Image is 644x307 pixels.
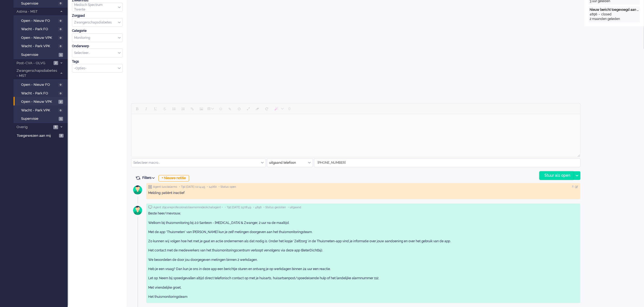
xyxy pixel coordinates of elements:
span: • Status gesloten [263,206,286,209]
div: 2 maanden geleden [590,17,639,21]
span: Post-CVA - OLVG [16,61,52,66]
div: 4896 [590,12,597,17]
div: + Nieuwe notitie [158,175,189,182]
a: Open - Nieuw FO 0 [16,18,67,23]
span: 6 [53,125,58,129]
div: Zorgpad [72,13,123,18]
a: Supervisie 0 [16,0,67,6]
a: Supervisie 1 [16,115,67,121]
span: 0 [58,36,63,40]
div: Beste heer/mevrouw, Welkom bij thuismonitoring bij 2.0 Santeon - [MEDICAL_DATA] & Zwanger, 2 uur ... [148,211,578,299]
div: closed [601,12,612,17]
span: 0 [58,108,63,112]
span: • 4896 [253,206,262,209]
img: avatar [131,183,144,197]
div: Select Tags [72,64,123,73]
span: 0 [58,83,63,87]
a: Wacht - Park VPK 0 [16,107,67,113]
span: • Tijd [DATE] 11:14:45 [179,185,205,189]
span: 0 [58,44,63,48]
span: Supervisie [21,116,57,121]
span: Open - Nieuw FO [21,18,57,23]
span: 1 [59,117,63,121]
span: Supervisie [21,1,57,6]
span: • 14060 [207,185,217,189]
span: • uitgaand [288,206,301,209]
div: Nieuw bericht toegevoegd aan gesprek [590,8,639,12]
span: Wacht - Park FO [21,27,57,32]
span: 2 [54,61,58,65]
span: • Status open [219,185,236,189]
a: Toegewezen aan mij 2 [16,132,68,138]
a: Wacht - Park FO 0 [16,26,67,32]
span: 2 [58,100,63,104]
a: Supervisie 1 [16,52,67,57]
span: Open - Nieuw FO [21,82,57,87]
span: Filters [142,176,157,180]
span: Supervisie [21,52,57,57]
input: +31612345678 [314,159,580,167]
span: Wacht - Park FO [21,91,57,96]
span: 0 [58,91,63,95]
img: ic_chat_grey.svg [148,206,152,209]
span: 2 [59,134,64,138]
span: 0 [58,19,63,23]
span: Toegewezen aan mij [17,133,57,138]
span: Wacht - Park VPK [21,108,57,113]
span: Zwangerschapsdiabetes - MST [16,68,58,78]
img: ic_note_grey.svg [148,185,152,189]
span: 0 [58,27,63,31]
img: avatar [131,204,144,217]
a: Open - Nieuw VPK 0 [16,35,67,40]
span: Overig [16,125,52,130]
a: Open - Nieuw FO 0 [16,81,67,87]
div: - [597,12,601,17]
a: Open - Nieuw VPK 2 [16,98,67,104]
span: Open - Nieuw VPK [21,99,57,104]
div: Tags [72,59,123,64]
span: 1 [59,53,63,57]
div: Stuur als open [540,172,573,180]
span: 0 [58,2,63,6]
span: • Tijd [DATE] 15:08:49 [225,206,251,209]
span: Astma - MST [16,9,58,14]
div: Melding: patiënt inactief [148,191,578,195]
body: Rich Text Area. Press ALT-0 for help. [2,2,447,12]
div: Onderwerp [72,44,123,49]
span: Wacht - Park VPK [21,44,57,49]
a: Wacht - Park VPK 0 [16,43,67,49]
span: Open - Nieuw VPK [21,35,57,40]
span: Agent lusciialarms [153,185,177,189]
a: Wacht - Park FO 0 [16,90,67,96]
div: Categorie [72,29,123,33]
span: Agent zbjcareprofessionalsteamomnideskchatagent • [153,206,223,209]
